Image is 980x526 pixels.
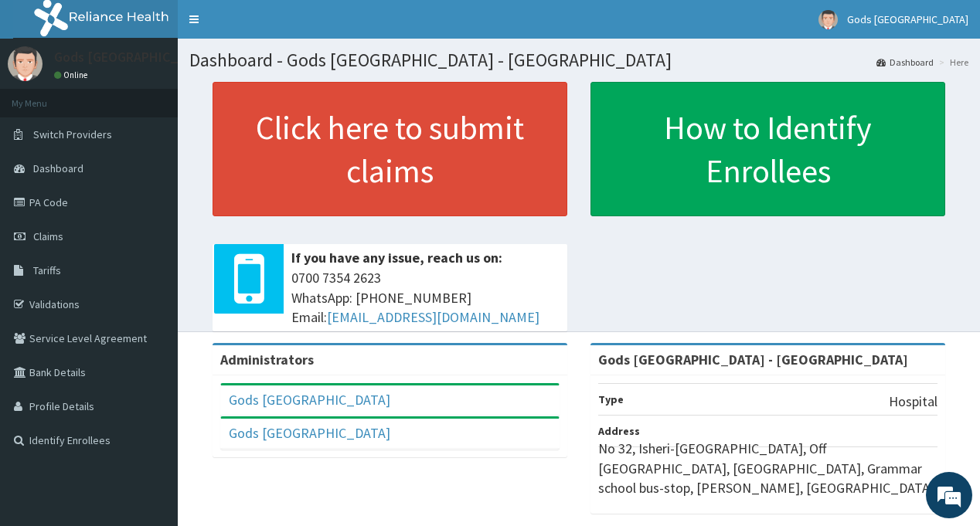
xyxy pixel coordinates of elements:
[54,50,215,64] p: Gods [GEOGRAPHIC_DATA]
[818,10,838,29] img: User Image
[327,308,539,326] a: [EMAIL_ADDRESS][DOMAIN_NAME]
[847,12,968,26] span: Gods [GEOGRAPHIC_DATA]
[291,268,560,327] span: 0700 7354 2623 WhatsApp: [PHONE_NUMBER] Email:
[8,46,43,81] img: User Image
[598,424,640,438] b: Address
[598,351,908,368] strong: Gods [GEOGRAPHIC_DATA] - [GEOGRAPHIC_DATA]
[598,392,624,406] b: Type
[33,161,83,175] span: Dashboard
[33,229,63,243] span: Claims
[33,127,112,141] span: Switch Providers
[889,392,937,412] p: Hospital
[220,351,314,368] b: Administrators
[291,249,502,266] b: If you have any issue, reach us on:
[54,70,91,80] a: Online
[590,82,945,216] a: How to Identify Enrollees
[229,424,390,442] a: Gods [GEOGRAPHIC_DATA]
[598,439,937,498] p: No 32, Isheri-[GEOGRAPHIC_DATA], Off [GEOGRAPHIC_DATA], [GEOGRAPHIC_DATA], Grammar school bus-sto...
[935,56,968,69] li: Here
[229,391,390,409] a: Gods [GEOGRAPHIC_DATA]
[213,82,567,216] a: Click here to submit claims
[33,263,61,277] span: Tariffs
[876,56,934,69] a: Dashboard
[189,50,968,70] h1: Dashboard - Gods [GEOGRAPHIC_DATA] - [GEOGRAPHIC_DATA]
